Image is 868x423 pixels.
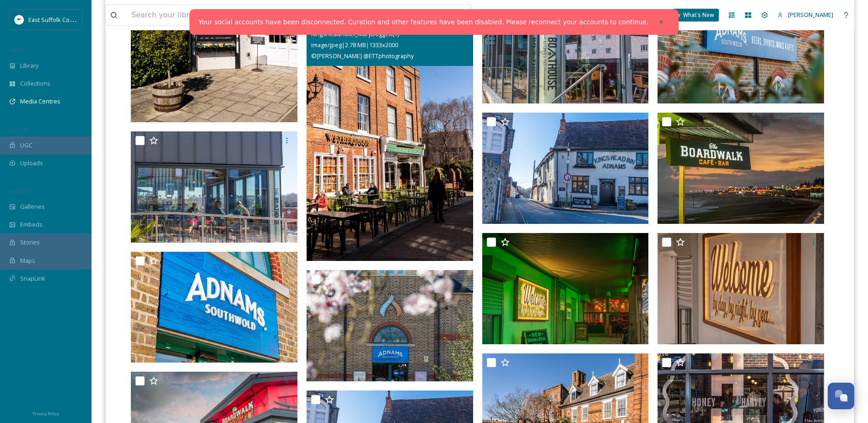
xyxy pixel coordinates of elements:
span: Uploads [20,159,43,168]
img: ESC%20Logo.png [15,15,24,24]
img: Felixstowe_Pier_Promenade_JamesCrisp@crispdesign_1124 (5).jpg [482,233,649,344]
span: [PERSON_NAME] [788,11,833,19]
span: Privacy Policy [32,411,59,417]
button: Open Chat [828,383,854,409]
span: SnapLink [20,274,45,283]
span: Maps [20,256,35,265]
span: UGC [20,141,32,150]
a: Privacy Policy [32,407,59,418]
input: Search your library [127,5,396,25]
a: What's New [673,9,719,22]
span: COLLECT [9,127,29,134]
img: Woodbridge_JamesCrisp_032025 (152).jpg [307,270,473,381]
span: Galleries [20,202,45,211]
span: East Suffolk Council [28,15,82,24]
span: image/jpeg | 2.78 MB | 1333 x 2000 [311,41,398,49]
span: Stories [20,238,40,247]
span: © [PERSON_NAME] @ETTphotography [311,52,414,60]
img: Woodbridge_JamesCrisp_032025 (38).jpg [482,113,649,224]
img: Woodbridge_JamesCrisp_032025 (108).jpg [131,131,297,243]
span: Collections [20,79,50,88]
a: [PERSON_NAME] [773,6,838,24]
span: WIDGETS [9,188,30,195]
span: Library [20,61,38,70]
span: MEDIA [9,47,25,54]
img: Felixstowe_Pier_Promenade_JamesCrisp@crispdesign_1124 (19).jpg [658,113,824,224]
img: Woodbridge_JamesCrisp_032025 (41).jpg [131,252,297,363]
img: KingsHeadHotel_MaryDoggett(7) [307,11,473,261]
span: Embeds [20,220,43,229]
span: Media Centres [20,97,60,106]
img: Felixstowe_Pier_Promenade_JamesCrisp@crispdesign_1124 (3).jpg [658,233,824,344]
a: Your social accounts have been disconnected. Curation and other features have been disabled. Plea... [199,17,648,27]
a: View all files [413,6,466,24]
